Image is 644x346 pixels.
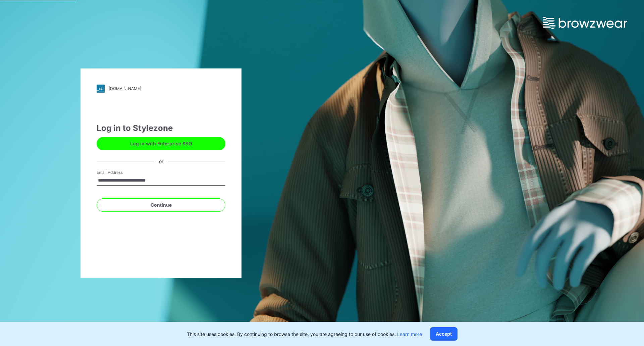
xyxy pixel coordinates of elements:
button: Log in with Enterprise SSO [97,137,225,150]
label: Email Address [97,169,144,176]
a: [DOMAIN_NAME] [97,85,225,93]
button: Continue [97,198,225,212]
div: Log in to Stylezone [97,122,225,134]
p: This site uses cookies. By continuing to browse the site, you are agreeing to our use of cookies. [187,331,422,338]
div: or [154,158,169,165]
a: Learn more [397,331,422,337]
button: Accept [430,327,458,341]
div: [DOMAIN_NAME] [109,86,141,91]
img: stylezone-logo.562084cfcfab977791bfbf7441f1a819.svg [97,85,105,93]
img: browzwear-logo.e42bd6dac1945053ebaf764b6aa21510.svg [543,17,627,29]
